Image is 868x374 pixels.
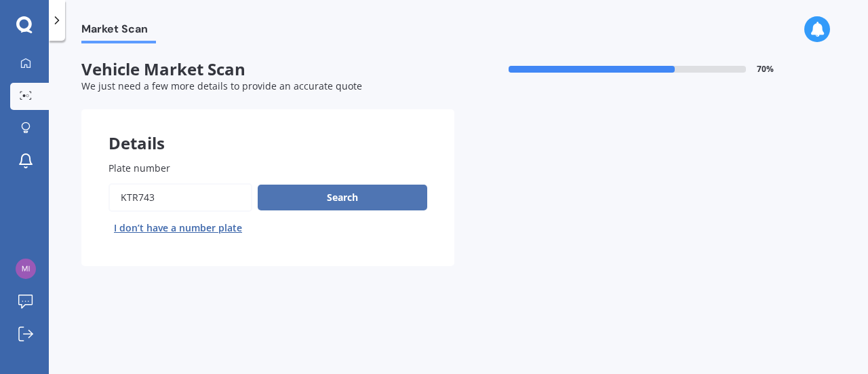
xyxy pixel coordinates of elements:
[81,109,454,150] div: Details
[757,64,774,74] span: 70 %
[108,217,248,239] button: I don’t have a number plate
[16,259,36,279] img: 7eacc77b7356994bab1007213912289b
[81,79,362,92] span: We just need a few more details to provide an accurate quote
[258,185,427,210] button: Search
[108,162,170,174] span: Plate number
[108,183,252,212] input: Enter plate number
[81,22,156,41] span: Market Scan
[81,60,454,79] span: Vehicle Market Scan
